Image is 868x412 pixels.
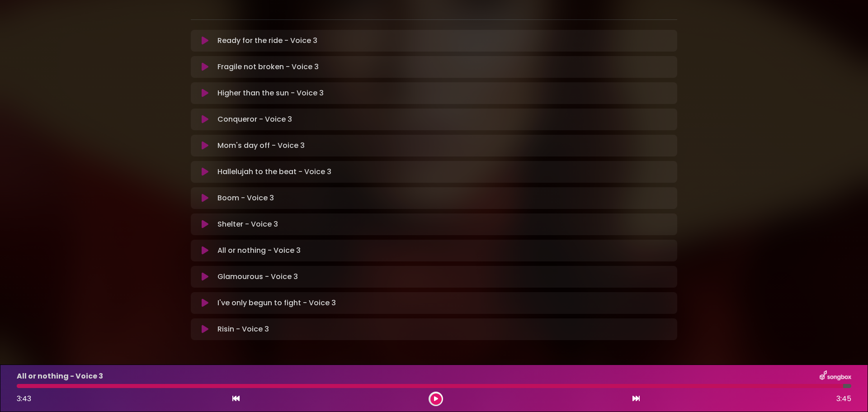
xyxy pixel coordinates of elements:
[217,62,319,72] p: Fragile not broken - Voice 3
[217,219,278,230] p: Shelter - Voice 3
[17,371,103,382] p: All or nothing - Voice 3
[217,140,305,151] p: Mom's day off - Voice 3
[217,324,269,335] p: Risin - Voice 3
[217,88,324,99] p: Higher than the sun - Voice 3
[217,35,317,46] p: Ready for the ride - Voice 3
[820,370,851,382] img: songbox-logo-white.png
[217,271,298,282] p: Glamourous - Voice 3
[217,114,292,125] p: Conqueror - Voice 3
[217,245,301,256] p: All or nothing - Voice 3
[217,193,274,204] p: Boom - Voice 3
[217,166,331,177] p: Hallelujah to the beat - Voice 3
[217,298,336,308] p: I've only begun to fight - Voice 3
